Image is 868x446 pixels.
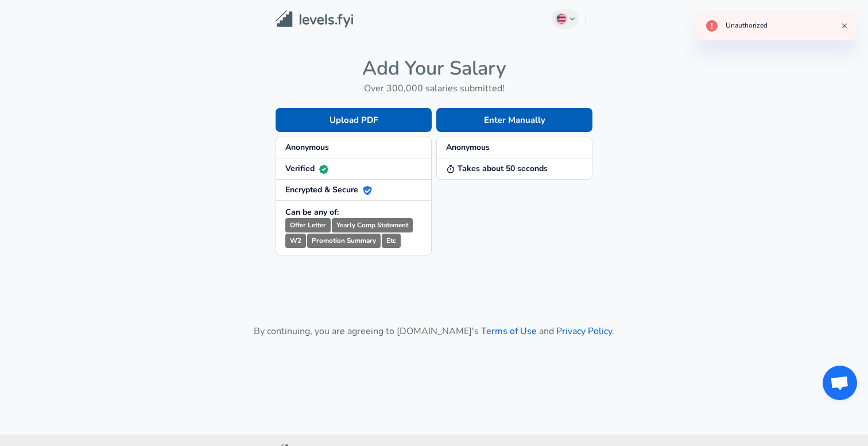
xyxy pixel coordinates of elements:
[557,14,566,24] img: English (US)
[285,142,329,153] strong: Anonymous
[823,366,857,400] div: Open chat
[552,9,579,29] button: English (US)
[285,207,339,218] strong: Can be any of:
[285,218,331,232] small: Offer Letter
[276,108,432,132] button: Upload PDF
[276,80,592,96] h6: Over 300,000 salaries submitted!
[726,21,768,30] div: Unauthorized
[446,163,548,174] strong: Takes about 50 seconds
[276,56,592,80] h4: Add Your Salary
[382,234,401,248] small: Etc
[556,325,612,338] a: Privacy Policy
[332,218,413,232] small: Yearly Comp Statement
[837,18,852,33] button: Close
[276,10,353,28] img: Levels.fyi
[436,108,592,132] button: Enter Manually
[285,163,328,174] strong: Verified
[285,184,372,195] strong: Encrypted & Secure
[446,142,490,153] strong: Anonymous
[285,234,306,248] small: W2
[307,234,381,248] small: Promotion Summary
[481,325,537,338] a: Terms of Use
